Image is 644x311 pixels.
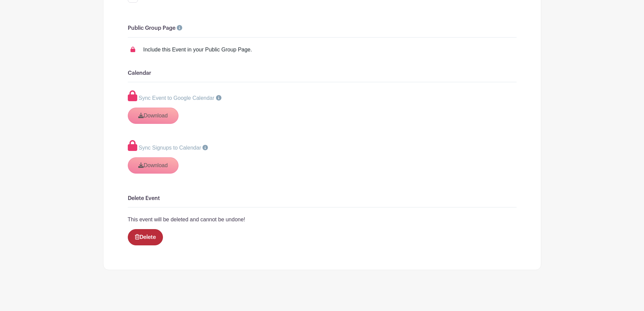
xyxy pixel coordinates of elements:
[128,216,517,224] p: This event will be deleted and cannot be undone!
[128,190,517,202] h6: Delete Event
[128,70,517,76] h6: Calendar
[128,25,517,31] h6: Public Group Page
[143,46,252,54] div: Include this Event in your Public Group Page.
[128,229,163,245] a: Delete
[139,145,201,151] span: Sync Signups to Calendar
[139,95,214,101] span: Sync Event to Google Calendar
